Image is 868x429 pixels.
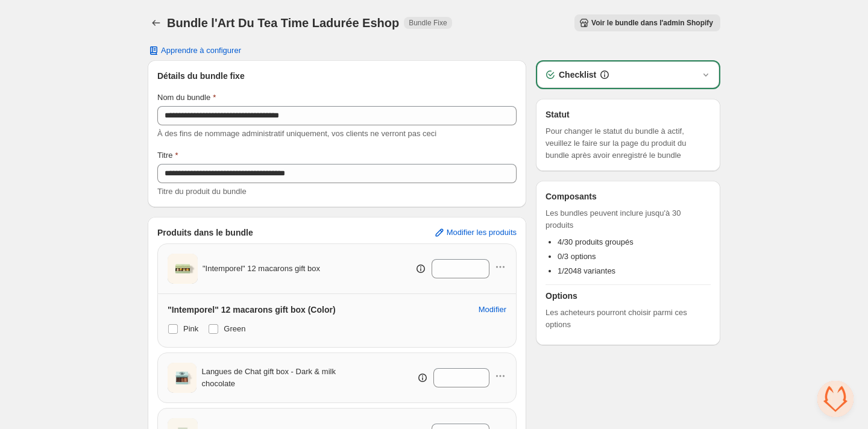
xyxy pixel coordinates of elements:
[546,108,711,121] h3: Statut
[157,187,247,196] span: Titre du produit du bundle
[426,223,524,242] button: Modifier les produits
[546,307,711,331] span: Les acheteurs pourront choisir parmi ces options
[817,381,854,417] div: Open chat
[447,228,517,237] span: Modifier les produits
[574,14,720,31] button: Voir le bundle dans l'admin Shopify
[546,290,711,302] h3: Options
[168,251,198,287] img: "Intemporel" 12 macarons gift box
[157,227,253,239] h3: Produits dans le bundle
[157,70,517,82] h3: Détails du bundle fixe
[591,18,713,28] span: Voir le bundle dans l'admin Shopify
[479,305,506,315] span: Modifier
[148,14,165,31] button: Back
[546,125,711,161] span: Pour changer le statut du bundle à actif, veuillez le faire sur la page du produit du bundle aprè...
[224,324,245,333] span: Green
[558,237,634,246] span: 4/30 produits groupés
[167,16,399,30] h1: Bundle l'Art Du Tea Time Ladurée Eshop
[471,300,514,319] button: Modifier
[546,207,711,231] span: Les bundles peuvent inclure jusqu'à 30 produits
[558,266,615,275] span: 1/2048 variantes
[559,69,596,81] h3: Checklist
[157,149,178,161] label: Titre
[409,18,447,28] span: Bundle Fixe
[558,252,596,261] span: 0/3 options
[168,360,197,395] img: Langues de Chat gift box - Dark & milk chocolate
[140,42,248,59] button: Apprendre à configurer
[157,92,216,104] label: Nom du bundle
[201,366,366,390] span: Langues de Chat gift box - Dark & milk chocolate
[157,129,436,138] span: À des fins de nommage administratif uniquement, vos clients ne verront pas ceci
[203,263,320,275] span: "Intemporel" 12 macarons gift box
[546,190,597,202] h3: Composants
[168,304,336,316] h3: "Intemporel" 12 macarons gift box (Color)
[161,46,241,55] span: Apprendre à configurer
[183,324,198,333] span: Pink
